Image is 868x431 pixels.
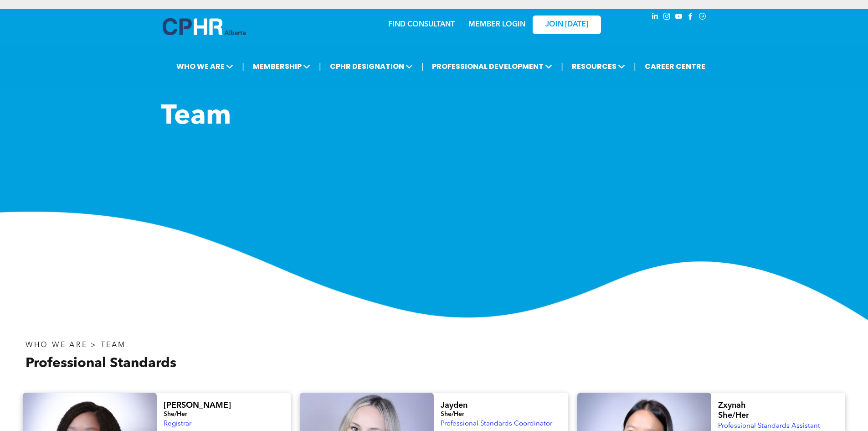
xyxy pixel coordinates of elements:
li: | [634,57,636,76]
a: MEMBER LOGIN [468,21,525,28]
span: WHO WE ARE > TEAM [26,342,126,349]
span: JOIN [DATE] [545,21,588,29]
span: She/Her [441,411,464,417]
img: A blue and white logo for cp alberta [163,18,246,35]
span: MEMBERSHIP [250,58,313,75]
span: Zxynah She/Her [718,401,749,420]
span: Registrar [164,421,191,427]
a: Social network [698,11,708,24]
span: RESOURCES [569,58,628,75]
span: Professional Standards Assistant [718,423,820,430]
span: Professional Standards [26,357,176,370]
a: CAREER CENTRE [642,58,708,75]
li: | [242,57,244,76]
span: She/Her [164,411,187,417]
span: Professional Standards Coordinator [441,421,552,427]
span: CPHR DESIGNATION [327,58,416,75]
span: Jayden [441,401,467,410]
span: PROFESSIONAL DEVELOPMENT [429,58,555,75]
a: facebook [686,11,696,24]
span: Team [161,103,231,130]
a: instagram [662,11,672,24]
li: | [421,57,424,76]
span: [PERSON_NAME] [164,401,231,410]
li: | [561,57,563,76]
li: | [319,57,321,76]
a: JOIN [DATE] [533,16,601,34]
a: FIND CONSULTANT [388,21,455,28]
span: WHO WE ARE [174,58,236,75]
a: linkedin [650,11,660,24]
a: youtube [674,11,684,24]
